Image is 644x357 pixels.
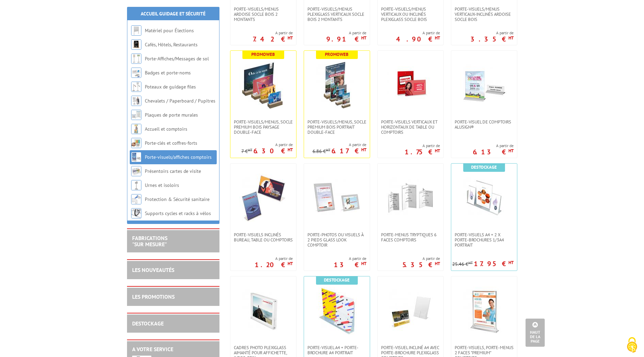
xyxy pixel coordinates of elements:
[623,336,641,354] img: Cookies (fenêtre modale)
[326,37,366,41] p: 9.91 €
[248,147,252,152] sup: HT
[131,138,141,148] img: Porte-clés et coffres-forts
[508,260,514,265] sup: HT
[239,61,287,109] img: PORTE-VISUELS/MENUS, SOCLE PREMIUM BOIS PAYSAGE DOUBLE-FACE
[326,30,366,36] span: A partir de
[141,11,205,17] a: Accueil Guidage et Sécurité
[131,39,141,50] img: Cafés, Hôtels, Restaurants
[325,51,349,57] b: Promoweb
[288,35,293,41] sup: HT
[131,25,141,36] img: Matériel pour Élections
[620,334,644,357] button: Cookies (fenêtre modale)
[145,196,210,202] a: Protection & Sécurité sanitaire
[288,261,293,266] sup: HT
[288,147,293,153] sup: HT
[255,263,293,267] p: 1.20 €
[451,119,517,130] a: Porte-visuel de comptoirs AluSign®
[230,119,296,135] a: PORTE-VISUELS/MENUS, SOCLE PREMIUM BOIS PAYSAGE DOUBLE-FACE
[230,7,296,22] a: Porte-Visuels/Menus ARDOISE Socle Bois 2 Montants
[387,287,434,335] img: Porte-visuel incliné A4 avec porte-brochure plexiglass comptoirs
[473,143,514,148] span: A partir de
[132,235,167,248] a: FABRICATIONS"Sur Mesure"
[451,232,517,248] a: Porte-Visuels A4 + 2 x Porte-brochures 1/3A4 portrait
[473,150,514,154] p: 6.13 €
[402,256,440,261] span: A partir de
[131,110,141,120] img: Plaques de porte murales
[145,70,191,76] a: Badges et porte-noms
[334,256,366,261] span: A partir de
[307,119,366,135] span: PORTE-VISUELS/MENUS, SOCLE PREMIUM BOIS PORTRAIT DOUBLE-FACE
[455,232,514,248] span: Porte-Visuels A4 + 2 x Porte-brochures 1/3A4 portrait
[239,287,287,335] img: Cadres photo Plexiglass aimanté pour affichette, infos, prix
[435,261,440,266] sup: HT
[361,147,366,153] sup: HT
[402,263,440,267] p: 5.35 €
[451,7,517,22] a: Porte-Visuels/Menus verticaux-inclinés ardoise socle bois
[132,293,175,300] a: LES PROMOTIONS
[313,287,361,335] img: Porte-Visuel A4 + Porte-brochure A4 portrait
[253,30,293,36] span: A partir de
[326,147,330,152] sup: HT
[304,345,370,355] a: Porte-Visuel A4 + Porte-brochure A4 portrait
[378,232,443,242] a: Porte-menus tryptiques 6 faces comptoirs
[471,164,497,170] b: Destockage
[255,256,293,261] span: A partir de
[145,27,194,34] a: Matériel pour Élections
[381,119,440,135] span: Porte-visuels verticaux et horizontaux de table ou comptoirs
[508,148,514,154] sup: HT
[313,174,361,222] img: Porte-photos ou visuels à 2 pieds glass look comptoir
[234,7,293,22] span: Porte-Visuels/Menus ARDOISE Socle Bois 2 Montants
[131,152,141,162] img: Porte-visuels/affiches comptoirs
[313,61,361,109] img: PORTE-VISUELS/MENUS, SOCLE PREMIUM BOIS PORTRAIT DOUBLE-FACE
[387,61,434,109] img: Porte-visuels verticaux et horizontaux de table ou comptoirs
[460,174,508,222] img: Porte-Visuels A4 + 2 x Porte-brochures 1/3A4 portrait
[145,112,198,118] a: Plaques de porte murales
[131,68,141,78] img: Badges et porte-noms
[396,30,440,36] span: A partir de
[145,98,215,104] a: Chevalets / Paperboard / Pupitres
[131,124,141,134] img: Accueil et comptoirs
[131,166,141,176] img: Présentoirs cartes de visite
[131,96,141,106] img: Chevalets / Paperboard / Pupitres
[405,150,440,154] p: 1.75 €
[435,35,440,41] sup: HT
[145,210,211,216] a: Supports cycles et racks à vélos
[230,232,296,242] a: Porte-visuels inclinés bureau, table ou comptoirs
[304,7,370,22] a: Porte-Visuels/Menus Plexiglass Verticaux Socle Bois 2 Montants
[452,262,473,267] p: 25.46 €
[361,35,366,41] sup: HT
[455,7,514,22] span: Porte-Visuels/Menus verticaux-inclinés ardoise socle bois
[313,149,330,154] p: 6.86 €
[131,82,141,92] img: Poteaux de guidage files
[131,208,141,218] img: Supports cycles et racks à vélos
[468,260,473,265] sup: HT
[145,56,209,62] a: Porte-Affiches/Messages de sol
[304,119,370,135] a: PORTE-VISUELS/MENUS, SOCLE PREMIUM BOIS PORTRAIT DOUBLE-FACE
[474,262,514,266] p: 17.95 €
[145,84,196,90] a: Poteaux de guidage files
[132,346,214,353] h2: A votre service
[145,182,179,188] a: Urnes et isoloirs
[435,148,440,154] sup: HT
[378,119,443,135] a: Porte-visuels verticaux et horizontaux de table ou comptoirs
[145,168,201,174] a: Présentoirs cartes de visite
[508,35,514,41] sup: HT
[241,142,293,147] span: A partir de
[307,7,366,22] span: Porte-Visuels/Menus Plexiglass Verticaux Socle Bois 2 Montants
[234,119,293,135] span: PORTE-VISUELS/MENUS, SOCLE PREMIUM BOIS PAYSAGE DOUBLE-FACE
[253,149,293,153] p: 6.30 €
[381,7,440,22] span: Porte-Visuels/Menus verticaux ou inclinés plexiglass socle bois
[132,266,174,273] a: LES NOUVEAUTÉS
[313,142,366,147] span: A partir de
[470,37,514,41] p: 3.35 €
[378,7,443,22] a: Porte-Visuels/Menus verticaux ou inclinés plexiglass socle bois
[387,174,434,222] img: Porte-menus tryptiques 6 faces comptoirs
[145,140,197,146] a: Porte-clés et coffres-forts
[396,37,440,41] p: 4.90 €
[361,261,366,266] sup: HT
[460,61,508,109] img: Porte-visuel de comptoirs AluSign®
[251,51,275,57] b: Promoweb
[470,30,514,36] span: A partir de
[234,232,293,242] span: Porte-visuels inclinés bureau, table ou comptoirs
[307,345,366,355] span: Porte-Visuel A4 + Porte-brochure A4 portrait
